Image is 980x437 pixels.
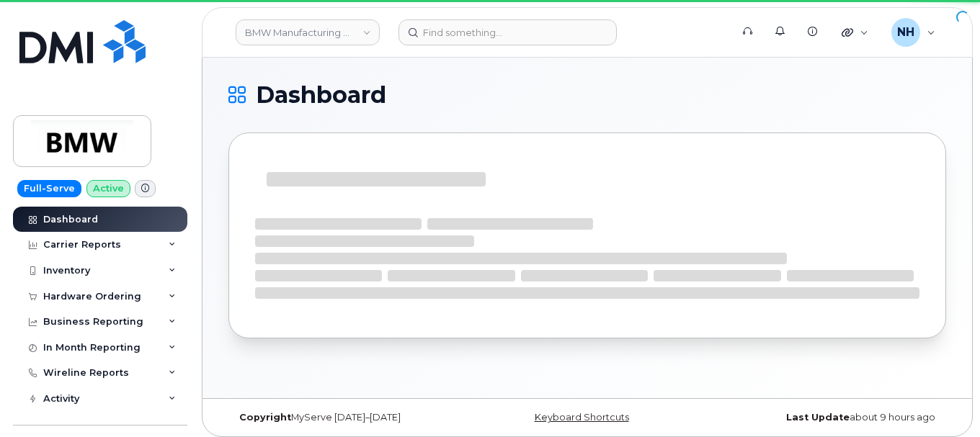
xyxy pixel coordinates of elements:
[256,84,386,106] span: Dashboard
[239,412,291,423] strong: Copyright
[707,412,946,423] div: about 9 hours ago
[786,412,850,423] strong: Last Update
[228,412,468,423] div: MyServe [DATE]–[DATE]
[535,412,629,423] a: Keyboard Shortcuts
